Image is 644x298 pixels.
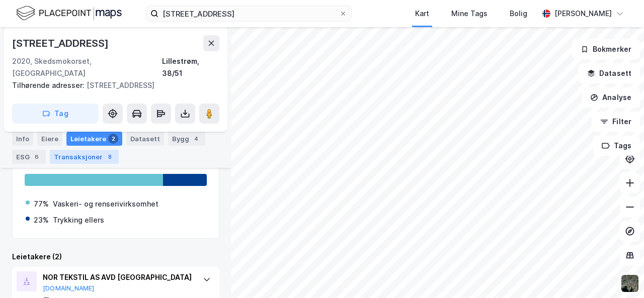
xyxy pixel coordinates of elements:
div: 2 [108,134,118,144]
div: 23% [34,214,49,226]
div: Eiere [37,132,62,146]
div: Transaksjoner [50,150,119,164]
div: 2020, Skedsmokorset, [GEOGRAPHIC_DATA] [12,55,162,79]
button: Filter [592,112,640,132]
div: Datasett [126,132,164,146]
div: [STREET_ADDRESS] [12,35,111,51]
div: Kontrollprogram for chat [594,250,644,298]
input: Søk på adresse, matrikkel, gårdeiere, leietakere eller personer [158,6,339,21]
div: 77% [34,198,49,210]
div: Bolig [510,8,527,20]
button: Datasett [579,63,640,83]
div: ESG [12,150,46,164]
div: Kart [415,8,429,20]
div: Lillestrøm, 38/51 [162,55,219,79]
span: Tilhørende adresser: [12,81,87,89]
div: Bygg [168,132,205,146]
div: 6 [32,152,42,162]
div: Vaskeri- og renserivirksomhet [53,198,158,210]
button: Tags [593,136,640,156]
div: [PERSON_NAME] [554,8,612,20]
div: [STREET_ADDRESS] [12,79,211,91]
div: 8 [105,152,115,162]
div: Trykking ellers [53,214,104,226]
button: Bokmerker [572,39,640,59]
button: [DOMAIN_NAME] [43,284,95,292]
button: Analyse [582,87,640,108]
iframe: Chat Widget [594,250,644,298]
div: NOR TEKSTIL AS AVD [GEOGRAPHIC_DATA] [43,271,193,283]
img: logo.f888ab2527a4732fd821a326f86c7f29.svg [16,5,122,22]
div: Leietakere [66,132,122,146]
div: Leietakere (2) [12,251,219,263]
div: Mine Tags [451,8,488,20]
div: 4 [191,134,201,144]
button: Tag [12,104,99,124]
div: Info [12,132,33,146]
